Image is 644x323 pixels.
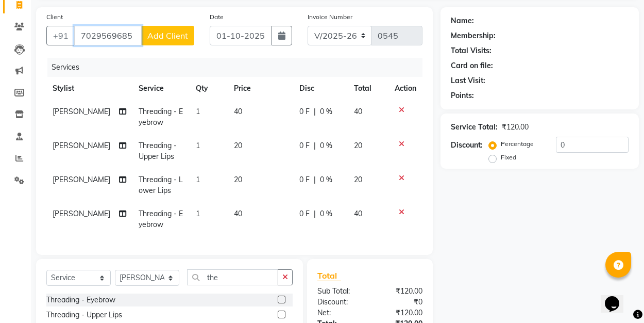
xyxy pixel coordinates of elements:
[320,106,332,117] span: 0 %
[299,208,310,219] span: 0 F
[310,308,370,318] div: Net:
[53,209,110,218] span: [PERSON_NAME]
[451,15,474,26] div: Name:
[320,140,332,151] span: 0 %
[320,174,332,185] span: 0 %
[46,295,115,305] div: Threading - Eyebrow
[46,77,132,100] th: Stylist
[139,209,183,229] span: Threading - Eyebrow
[234,141,242,150] span: 20
[196,141,200,150] span: 1
[310,297,370,308] div: Discount:
[370,286,430,297] div: ₹120.00
[46,12,63,22] label: Client
[147,30,188,41] span: Add Client
[234,107,242,116] span: 40
[139,107,183,127] span: Threading - Eyebrow
[139,141,177,161] span: Threading - Upper Lips
[141,26,194,45] button: Add Client
[451,90,474,101] div: Points:
[314,208,316,219] span: |
[370,308,430,318] div: ₹120.00
[354,141,362,150] span: 20
[451,75,485,86] div: Last Visit:
[132,77,190,100] th: Service
[451,140,483,151] div: Discount:
[451,45,492,56] div: Total Visits:
[320,208,332,219] span: 0 %
[317,270,341,281] span: Total
[601,282,634,313] iframe: chat widget
[196,209,200,218] span: 1
[388,77,422,100] th: Action
[354,209,362,218] span: 40
[501,153,516,162] label: Fixed
[196,107,200,116] span: 1
[74,26,142,45] input: Search by Name/Mobile/Email/Code
[190,77,228,100] th: Qty
[299,106,310,117] span: 0 F
[210,12,224,22] label: Date
[299,174,310,185] span: 0 F
[187,269,278,285] input: Search or Scan
[53,175,110,184] span: [PERSON_NAME]
[348,77,388,100] th: Total
[451,122,498,133] div: Service Total:
[299,140,310,151] span: 0 F
[196,175,200,184] span: 1
[354,175,362,184] span: 20
[234,175,242,184] span: 20
[451,60,493,71] div: Card on file:
[502,122,529,133] div: ₹120.00
[314,174,316,185] span: |
[451,30,496,41] div: Membership:
[46,310,122,320] div: Threading - Upper Lips
[308,12,352,22] label: Invoice Number
[314,140,316,151] span: |
[46,26,75,45] button: +91
[53,141,110,150] span: [PERSON_NAME]
[354,107,362,116] span: 40
[501,139,534,149] label: Percentage
[370,297,430,308] div: ₹0
[228,77,293,100] th: Price
[139,175,183,195] span: Threading - Lower Lips
[314,106,316,117] span: |
[310,286,370,297] div: Sub Total:
[53,107,110,116] span: [PERSON_NAME]
[293,77,348,100] th: Disc
[47,58,430,77] div: Services
[234,209,242,218] span: 40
